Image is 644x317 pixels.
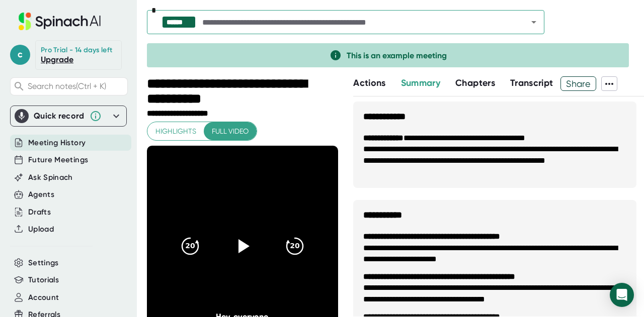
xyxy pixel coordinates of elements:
[28,224,54,235] button: Upload
[212,125,249,138] span: Full video
[353,77,385,88] span: Actions
[28,81,106,91] span: Search notes (Ctrl + K)
[455,77,495,88] span: Chapters
[527,15,541,29] button: Open
[41,55,73,64] a: Upgrade
[28,257,59,269] button: Settings
[10,45,30,65] span: c
[155,125,196,138] span: Highlights
[353,76,385,90] button: Actions
[510,76,553,90] button: Transcript
[147,122,204,141] button: Highlights
[28,274,59,286] button: Tutorials
[28,206,51,218] button: Drafts
[28,292,59,303] button: Account
[610,283,634,307] div: Open Intercom Messenger
[455,76,495,90] button: Chapters
[28,189,54,200] button: Agents
[401,77,440,88] span: Summary
[510,77,553,88] span: Transcript
[28,137,86,149] button: Meeting History
[401,76,440,90] button: Summary
[41,46,112,55] div: Pro Trial - 14 days left
[28,172,73,183] button: Ask Spinach
[28,154,88,166] button: Future Meetings
[15,106,122,126] div: Quick record
[561,75,596,92] span: Share
[560,76,596,91] button: Share
[347,51,447,60] span: This is an example meeting
[204,122,257,141] button: Full video
[34,111,85,121] div: Quick record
